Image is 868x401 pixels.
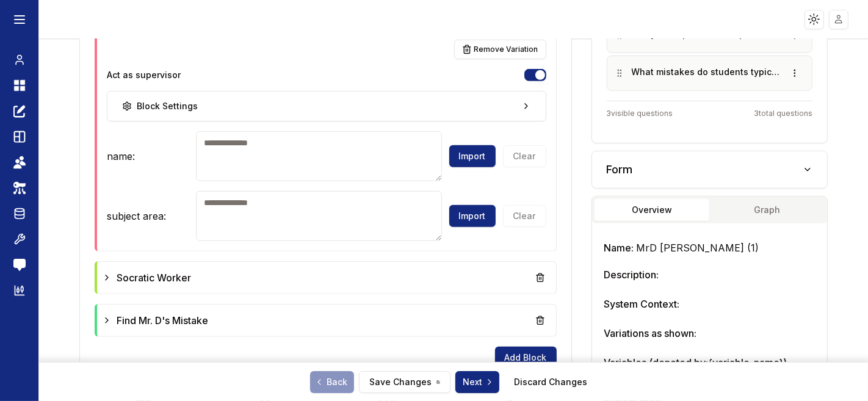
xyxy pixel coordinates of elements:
[604,326,815,341] h3: Variations as shown:
[117,270,191,285] span: Socratic Worker
[637,242,759,254] span: MrD [PERSON_NAME] (1)
[514,376,587,388] a: Discard Changes
[604,355,815,370] h3: Variables (denoted by: {variable-name} )
[632,66,785,78] p: What mistakes do students typically make when they are doing a problem like this?
[754,109,812,118] span: 3 total questions
[454,40,546,59] button: Remove Variation
[830,10,848,28] img: placeholder-user.jpg
[122,100,198,112] div: Block Settings
[359,371,450,393] button: Save Changes
[504,371,597,393] button: Discard Changes
[107,71,181,79] label: Act as supervisor
[13,259,26,271] img: feedback
[107,209,190,223] p: subject area :
[449,205,496,227] button: Import
[607,109,673,118] span: 3 visible questions
[604,240,815,255] h3: Name:
[592,151,827,188] button: Form
[107,149,190,164] p: name :
[495,347,557,369] button: Add Block
[604,297,815,311] h3: System Context:
[117,313,208,328] span: Find Mr. D's Mistake
[449,145,496,167] button: Import
[604,267,815,282] h3: Description:
[595,199,710,221] button: Overview
[709,199,825,221] button: Graph
[107,91,546,121] button: Block Settings
[463,376,494,388] span: Next
[455,371,499,393] button: Next
[310,371,354,393] a: Back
